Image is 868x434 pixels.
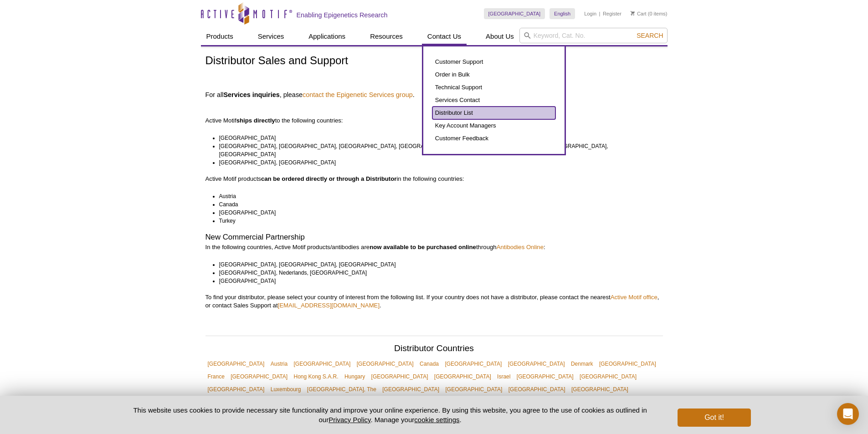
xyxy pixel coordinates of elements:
a: Contact Us [422,28,467,45]
p: To find your distributor, please select your country of interest from the following list. If your... [205,293,663,310]
a: [GEOGRAPHIC_DATA] [442,357,504,370]
p: This website uses cookies to provide necessary site functionality and improve your online experie... [118,405,663,424]
a: Hungary [342,370,367,383]
h2: Distributor Countries [205,344,663,355]
p: Active Motif products in the following countries: [205,175,663,183]
a: Register [603,10,621,17]
a: [GEOGRAPHIC_DATA] [205,383,267,396]
li: [GEOGRAPHIC_DATA], Nederlands, [GEOGRAPHIC_DATA] [219,269,655,277]
li: Austria [219,192,655,200]
a: [GEOGRAPHIC_DATA] [354,357,416,370]
button: cookie settings [414,416,459,424]
a: Antibodies Online [497,244,544,250]
input: Keyword, Cat. No. [519,28,668,43]
a: Canada [417,357,441,370]
strong: now available to be purchased online [370,244,476,250]
a: [GEOGRAPHIC_DATA] [432,370,493,383]
a: Active Motif office [611,294,657,301]
a: [GEOGRAPHIC_DATA], The [305,383,379,396]
a: English [550,8,575,19]
p: In the following countries, Active Motif products/antibodies are through : [205,243,663,251]
li: (0 items) [631,8,668,19]
a: Products [201,28,239,45]
li: [GEOGRAPHIC_DATA], [GEOGRAPHIC_DATA], [GEOGRAPHIC_DATA], [GEOGRAPHIC_DATA], Nederlands, [GEOGRAPH... [219,142,655,158]
a: Hong Kong S.A.R. [291,370,340,383]
a: Key Account Managers [432,119,555,132]
a: [GEOGRAPHIC_DATA] [506,383,568,396]
a: Services Contact [432,94,555,107]
a: Cart [631,10,647,17]
span: Search [637,32,663,39]
li: [GEOGRAPHIC_DATA], [GEOGRAPHIC_DATA], [GEOGRAPHIC_DATA] [219,260,655,269]
h2: Enabling Epigenetics Research [297,11,388,19]
a: [GEOGRAPHIC_DATA] [291,357,353,370]
a: [GEOGRAPHIC_DATA] [369,370,431,383]
a: [GEOGRAPHIC_DATA] [484,8,545,19]
strong: can be ordered directly or through a Distributor [261,175,397,182]
strong: Services inquiries [223,91,279,98]
img: Your Cart [631,11,635,15]
li: [GEOGRAPHIC_DATA] [219,134,655,142]
a: Denmark [569,357,596,370]
li: [GEOGRAPHIC_DATA] [219,209,655,217]
a: Technical Support [432,81,555,94]
a: Israel [495,370,513,383]
a: [GEOGRAPHIC_DATA] [569,383,631,396]
strong: ships directly [236,117,275,124]
a: Customer Feedback [432,132,555,145]
li: | [599,8,601,19]
div: Open Intercom Messenger [837,403,859,425]
a: About Us [480,28,519,45]
a: [GEOGRAPHIC_DATA] [597,357,658,370]
h1: Distributor Sales and Support [205,55,663,68]
a: Customer Support [432,56,555,68]
a: Austria [268,357,290,370]
a: Privacy Policy [329,416,370,424]
a: France [205,370,227,383]
button: Got it! [678,408,750,427]
a: Resources [365,28,408,45]
h2: New Commercial Partnership [205,233,663,241]
button: Search [634,31,666,40]
a: [GEOGRAPHIC_DATA] [514,370,576,383]
li: Canada [219,200,655,209]
a: [EMAIL_ADDRESS][DOMAIN_NAME] [278,302,380,309]
a: [GEOGRAPHIC_DATA] [443,383,504,396]
a: Distributor List [432,107,555,119]
a: Login [584,10,596,17]
a: [GEOGRAPHIC_DATA] [205,357,267,370]
a: Services [252,28,290,45]
li: Turkey [219,217,655,225]
a: contact the Epigenetic Services group [303,91,413,99]
a: Order in Bulk [432,68,555,81]
a: [GEOGRAPHIC_DATA] [380,383,442,396]
a: Applications [303,28,351,45]
a: [GEOGRAPHIC_DATA] [577,370,639,383]
a: [GEOGRAPHIC_DATA] [228,370,290,383]
a: [GEOGRAPHIC_DATA] [506,357,567,370]
li: [GEOGRAPHIC_DATA], [GEOGRAPHIC_DATA] [219,158,655,167]
p: Active Motif to the following countries: [205,100,663,125]
li: [GEOGRAPHIC_DATA] [219,277,655,285]
h4: For all , please . [205,91,663,99]
a: Luxembourg [268,383,303,396]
